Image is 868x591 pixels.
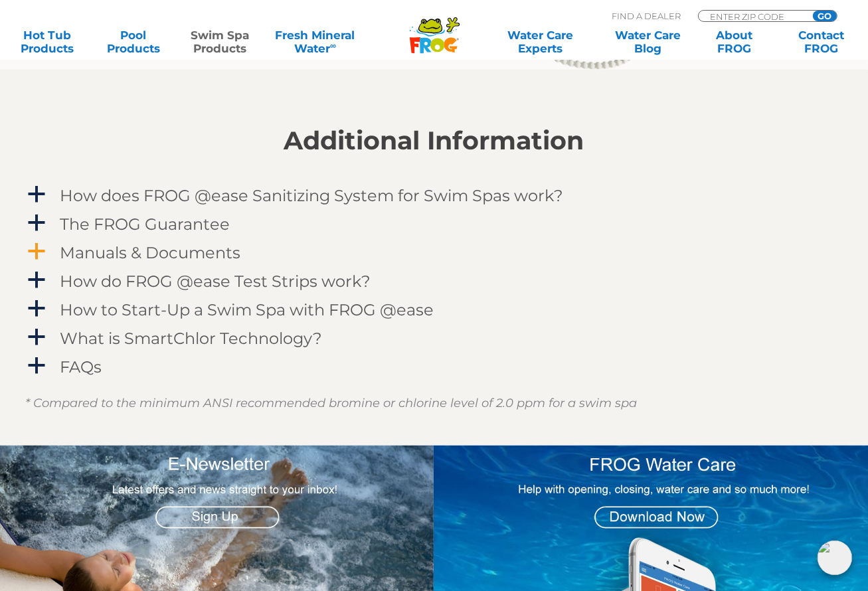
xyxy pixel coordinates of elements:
[27,213,47,233] span: a
[27,327,47,347] span: a
[26,212,843,236] a: a The FROG Guarantee
[187,29,254,55] a: Swim SpaProducts
[27,299,47,319] span: a
[26,126,843,155] h2: Additional Information
[60,187,564,205] h4: How does FROG @ease Sanitizing System for Swim Spas work?
[709,11,798,22] input: Zip Code Form
[26,297,843,322] a: a How to Start-Up a Swim Spa with FROG @ease
[26,355,843,379] a: a FAQs
[330,41,336,50] sup: ∞
[614,29,681,55] a: Water CareBlog
[60,301,434,319] h4: How to Start-Up a Swim Spa with FROG @ease
[27,242,47,262] span: a
[818,541,852,575] img: openIcon
[813,11,837,21] input: GO
[60,358,102,376] h4: FAQs
[485,29,595,55] a: Water CareExperts
[26,183,843,208] a: a How does FROG @ease Sanitizing System for Swim Spas work?
[788,29,855,55] a: ContactFROG
[701,29,768,55] a: AboutFROG
[60,215,230,233] h4: The FROG Guarantee
[60,329,323,347] h4: What is SmartChlor Technology?
[27,356,47,376] span: a
[26,269,843,294] a: a How do FROG @ease Test Strips work?
[13,29,80,55] a: Hot TubProducts
[612,10,681,22] p: Find A Dealer
[273,29,357,55] a: Fresh MineralWater∞
[26,240,843,265] a: a Manuals & Documents
[26,326,843,351] a: a What is SmartChlor Technology?
[26,396,638,410] em: * Compared to the minimum ANSI recommended bromine or chlorine level of 2.0 ppm for a swim spa
[60,244,241,262] h4: Manuals & Documents
[27,185,47,205] span: a
[60,272,371,290] h4: How do FROG @ease Test Strips work?
[100,29,167,55] a: PoolProducts
[27,270,47,290] span: a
